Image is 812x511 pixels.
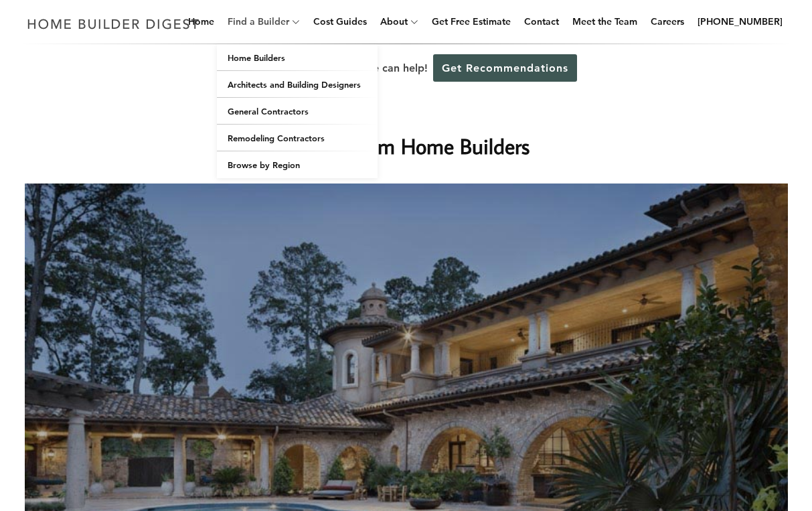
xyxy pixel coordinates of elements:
[433,54,577,82] a: Get Recommendations
[217,98,378,125] a: General Contractors
[217,151,378,178] a: Browse by Region
[139,130,673,162] h1: Best Custom Home Builders
[21,11,206,37] img: Home Builder Digest
[217,71,378,98] a: Architects and Building Designers
[217,125,378,151] a: Remodeling Contractors
[217,44,378,71] a: Home Builders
